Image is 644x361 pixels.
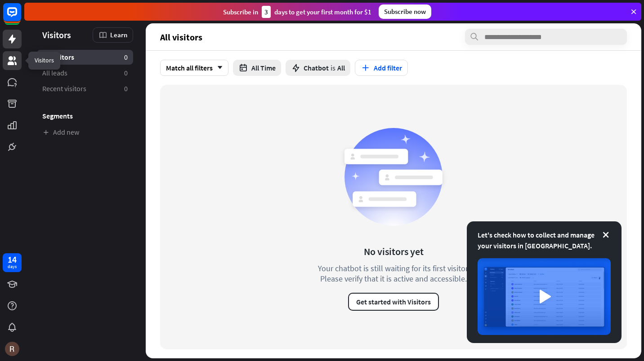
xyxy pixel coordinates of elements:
a: Add new [37,125,133,140]
aside: 0 [124,84,128,93]
span: All visitors [160,32,202,42]
button: Get started with Visitors [348,293,439,311]
div: Subscribe now [379,4,431,19]
div: Subscribe in days to get your first month for $1 [223,6,371,18]
a: 14 days [3,253,22,272]
span: All [337,63,345,72]
h3: Segments [37,111,133,120]
div: Match all filters [160,60,228,76]
i: arrow_down [213,65,223,70]
span: Recent visitors [42,84,86,93]
button: All Time [233,60,281,76]
span: Chatbot [304,63,329,72]
div: 14 [8,255,17,264]
img: image [478,258,611,335]
div: Your chatbot is still waiting for its first visitor. Please verify that it is active and accessible. [301,263,486,284]
span: All visitors [42,53,74,62]
div: Let's check how to collect and manage your visitors in [GEOGRAPHIC_DATA]. [478,229,611,251]
button: Add filter [355,60,408,76]
div: No visitors yet [364,245,424,258]
span: Visitors [42,30,71,40]
aside: 0 [124,53,128,62]
button: Open LiveChat chat widget [7,4,34,31]
span: All leads [42,68,67,78]
span: Learn [110,31,127,39]
aside: 0 [124,68,128,78]
a: Recent visitors 0 [37,81,133,96]
span: is [331,63,335,72]
div: days [8,264,17,270]
a: All leads 0 [37,66,133,80]
div: 3 [262,6,271,18]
